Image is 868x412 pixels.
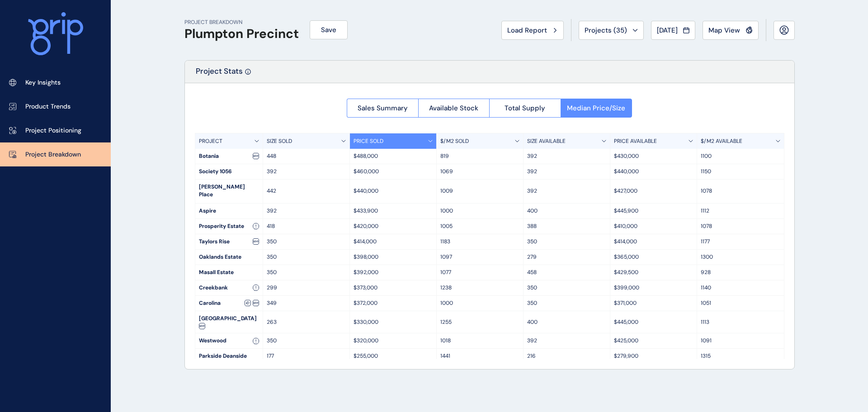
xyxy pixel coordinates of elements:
p: $429,500 [614,269,693,276]
p: $445,000 [614,318,693,326]
p: $365,000 [614,253,693,261]
p: 1183 [440,238,519,246]
p: $425,000 [614,337,693,345]
p: 392 [527,168,606,175]
p: 350 [527,238,606,246]
p: 392 [267,168,346,175]
p: $399,000 [614,284,693,292]
button: Save [310,20,348,39]
button: Median Price/Size [561,99,632,118]
span: Save [321,25,336,34]
p: $433,900 [354,207,433,215]
p: $/M2 AVAILABLE [701,137,742,145]
p: 388 [527,223,606,230]
button: Load Report [501,21,564,40]
p: PROJECT BREAKDOWN [184,19,299,26]
p: $440,000 [614,168,693,175]
p: Project Positioning [25,126,81,135]
p: PRICE SOLD [354,137,383,145]
p: 392 [267,207,346,215]
div: Masall Estate [195,265,263,280]
p: 819 [440,152,519,160]
p: $371,000 [614,299,693,307]
p: 299 [267,284,346,292]
p: 350 [267,253,346,261]
p: 1000 [440,299,519,307]
p: PRICE AVAILABLE [614,137,657,145]
p: 350 [267,238,346,246]
p: 1009 [440,187,519,195]
div: Prosperity Estate [195,219,263,234]
div: Aspire [195,204,263,218]
p: 1078 [701,187,780,195]
p: PROJECT [199,137,222,145]
p: $414,000 [354,238,433,246]
p: 350 [527,299,606,307]
p: 1005 [440,223,519,230]
p: 1113 [701,318,780,326]
p: 1078 [701,223,780,230]
p: $420,000 [354,223,433,230]
div: Society 1056 [195,164,263,179]
p: 928 [701,269,780,276]
p: 350 [267,337,346,345]
p: 1097 [440,253,519,261]
p: 263 [267,318,346,326]
p: SIZE AVAILABLE [527,137,566,145]
p: $255,000 [354,352,433,360]
p: Product Trends [25,102,71,111]
p: 177 [267,352,346,360]
p: $440,000 [354,187,433,195]
button: [DATE] [651,21,695,40]
p: $427,000 [614,187,693,195]
button: Available Stock [418,99,490,118]
p: $410,000 [614,223,693,230]
p: 1177 [701,238,780,246]
p: 1069 [440,168,519,175]
p: 1441 [440,352,519,360]
p: $372,000 [354,299,433,307]
div: Botania [195,149,263,164]
span: Median Price/Size [567,104,625,113]
p: 350 [267,269,346,276]
button: Total Supply [489,99,561,118]
p: $414,000 [614,238,693,246]
p: Key Insights [25,78,61,87]
p: $445,900 [614,207,693,215]
p: 216 [527,352,606,360]
p: 1140 [701,284,780,292]
p: $398,000 [354,253,433,261]
div: [GEOGRAPHIC_DATA] [195,311,263,333]
p: 392 [527,152,606,160]
span: Total Supply [505,104,545,113]
p: 1238 [440,284,519,292]
p: 392 [527,187,606,195]
p: 392 [527,337,606,345]
div: Oaklands Estate [195,250,263,265]
span: Sales Summary [358,104,408,113]
p: $330,000 [354,318,433,326]
p: SIZE SOLD [267,137,292,145]
div: Parkside Deanside [195,349,263,364]
span: [DATE] [657,26,678,35]
p: 1315 [701,352,780,360]
p: $/M2 SOLD [440,137,469,145]
p: 400 [527,318,606,326]
p: 1000 [440,207,519,215]
button: Map View [703,21,759,40]
p: $373,000 [354,284,433,292]
p: 1051 [701,299,780,307]
div: Carolina [195,296,263,311]
button: Projects (35) [579,21,644,40]
p: 1100 [701,152,780,160]
p: 1255 [440,318,519,326]
p: $488,000 [354,152,433,160]
p: 448 [267,152,346,160]
p: 458 [527,269,606,276]
p: 350 [527,284,606,292]
p: $320,000 [354,337,433,345]
p: $392,000 [354,269,433,276]
p: $430,000 [614,152,693,160]
p: 279 [527,253,606,261]
p: 1077 [440,269,519,276]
